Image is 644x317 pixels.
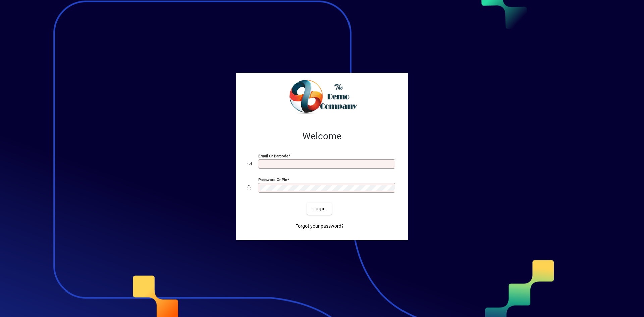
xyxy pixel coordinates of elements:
mat-label: Email or Barcode [258,154,288,158]
h2: Welcome [247,130,397,142]
span: Forgot your password? [295,223,344,230]
mat-label: Password or Pin [258,177,287,182]
button: Login [307,203,331,215]
span: Login [312,205,326,212]
a: Forgot your password? [292,220,346,232]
